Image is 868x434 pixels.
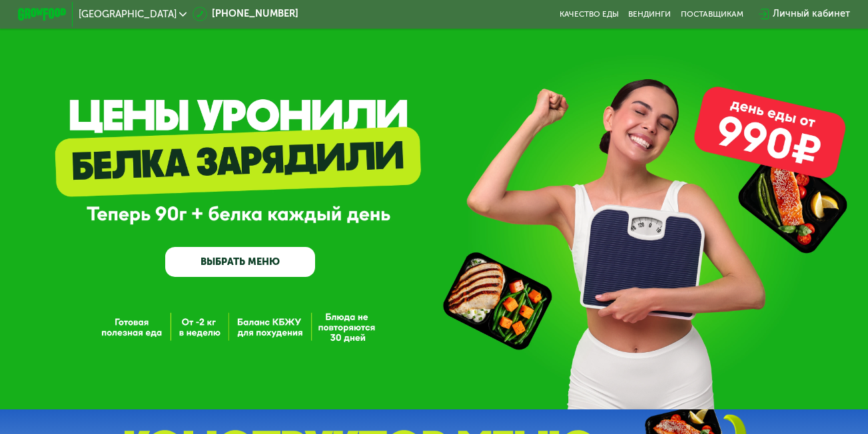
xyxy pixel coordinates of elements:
span: [GEOGRAPHIC_DATA] [79,9,177,19]
a: [PHONE_NUMBER] [193,7,298,21]
div: поставщикам [681,9,743,19]
div: Личный кабинет [773,7,850,21]
a: ВЫБРАТЬ МЕНЮ [165,247,315,277]
a: Вендинги [628,9,671,19]
a: Качество еды [560,9,619,19]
